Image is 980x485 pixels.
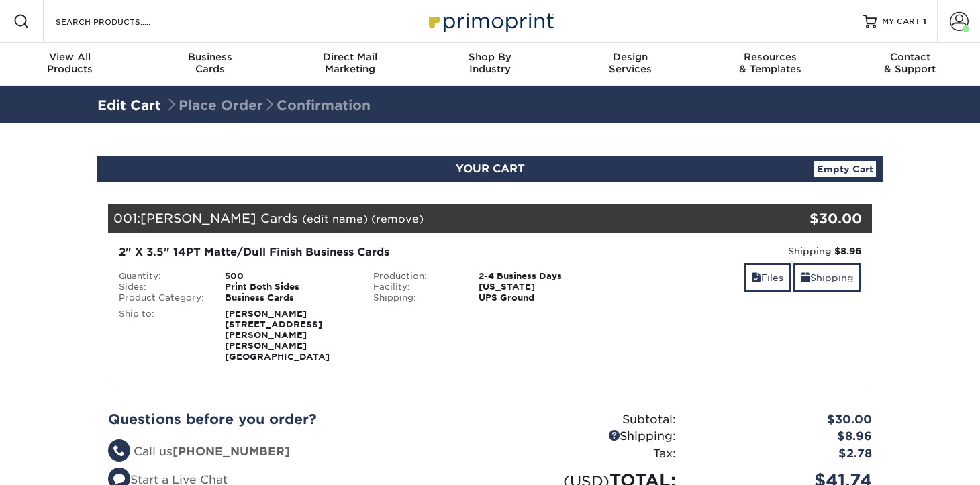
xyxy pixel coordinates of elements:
[700,43,840,86] a: Resources& Templates
[420,43,560,86] a: Shop ByIndustry
[363,292,469,303] div: Shipping:
[280,51,420,75] div: Marketing
[490,411,686,429] div: Subtotal:
[560,51,700,75] div: Services
[140,51,281,63] span: Business
[840,51,980,75] div: & Support
[560,51,700,63] span: Design
[793,263,861,292] a: Shipping
[700,51,840,75] div: & Templates
[280,51,420,63] span: Direct Mail
[215,292,363,303] div: Business Cards
[363,282,469,292] div: Facility:
[108,443,480,461] li: Call us
[744,209,862,229] div: $30.00
[173,445,290,458] strong: [PHONE_NUMBER]
[97,97,161,113] a: Edit Cart
[420,51,560,63] span: Shop By
[560,43,700,86] a: DesignServices
[140,43,281,86] a: BusinessCards
[54,13,185,30] input: SEARCH PRODUCTS.....
[280,43,420,86] a: Direct MailMarketing
[140,211,298,225] span: [PERSON_NAME] Cards
[109,292,215,303] div: Product Category:
[109,282,215,292] div: Sides:
[302,213,368,225] a: (edit name)
[108,411,480,427] h2: Questions before you order?
[490,445,686,463] div: Tax:
[225,309,330,362] strong: [PERSON_NAME] [STREET_ADDRESS][PERSON_NAME] [PERSON_NAME][GEOGRAPHIC_DATA]
[469,282,617,292] div: [US_STATE]
[686,445,882,463] div: $2.78
[165,97,371,113] span: Place Order Confirmation
[700,51,840,63] span: Resources
[215,282,363,292] div: Print Both Sides
[686,428,882,445] div: $8.96
[420,51,560,75] div: Industry
[834,246,861,256] strong: $8.96
[109,271,215,282] div: Quantity:
[627,244,861,258] div: Shipping:
[882,16,920,28] span: MY CART
[686,411,882,429] div: $30.00
[744,263,791,292] a: Files
[108,204,744,233] div: 001:
[371,213,424,225] a: (remove)
[801,272,810,283] span: shipping
[469,271,617,282] div: 2-4 Business Days
[423,7,557,36] img: Primoprint
[109,309,215,362] div: Ship to:
[140,51,281,75] div: Cards
[215,271,363,282] div: 500
[840,51,980,63] span: Contact
[923,17,926,26] span: 1
[490,428,686,445] div: Shipping:
[752,272,761,283] span: files
[840,43,980,86] a: Contact& Support
[119,244,607,260] div: 2" X 3.5" 14PT Matte/Dull Finish Business Cards
[469,292,617,303] div: UPS Ground
[456,162,525,175] span: YOUR CART
[814,161,876,177] a: Empty Cart
[363,271,469,282] div: Production:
